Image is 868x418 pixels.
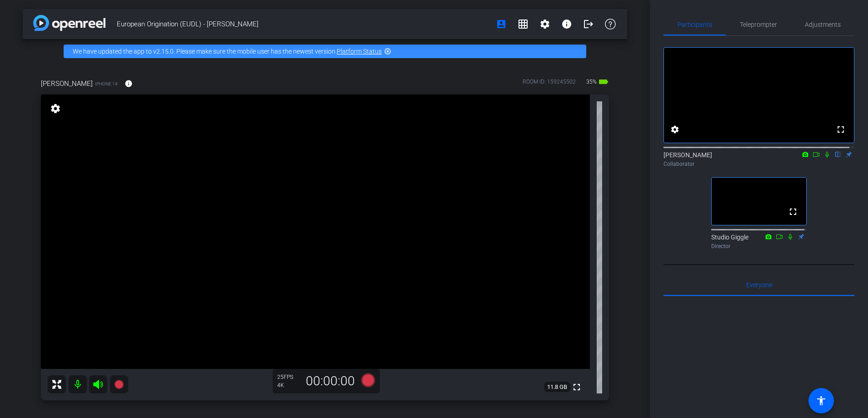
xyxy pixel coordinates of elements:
a: Platform Status [337,48,382,55]
img: app-logo [33,15,105,31]
span: iPhone 14 [95,80,118,87]
span: European Origination (EUDL) - [PERSON_NAME] [117,15,490,33]
mat-icon: settings [539,19,550,30]
mat-icon: fullscreen [835,124,846,135]
span: Teleprompter [740,21,777,28]
span: Adjustments [805,21,841,28]
span: FPS [284,374,293,380]
div: Director [711,242,807,250]
mat-icon: flip [833,150,843,158]
div: 4K [277,382,300,389]
mat-icon: grid_on [518,19,529,30]
span: [PERSON_NAME] [41,79,93,89]
mat-icon: fullscreen [571,382,582,393]
mat-icon: settings [669,124,680,135]
span: 11.8 GB [544,382,570,393]
mat-icon: info [561,19,572,30]
span: Participants [678,21,712,28]
div: Collaborator [663,160,854,168]
mat-icon: battery_std [598,76,609,87]
div: We have updated the app to v2.15.0. Please make sure the mobile user has the newest version. [64,45,586,58]
div: 25 [277,373,300,381]
mat-icon: info [125,80,133,88]
mat-icon: accessibility [816,395,827,406]
div: Studio Giggle [711,233,807,250]
mat-icon: logout [583,19,594,30]
span: 35% [585,75,598,89]
mat-icon: account_box [496,19,507,30]
mat-icon: fullscreen [788,206,798,217]
mat-icon: settings [49,103,62,114]
mat-icon: highlight_off [384,48,391,55]
div: 00:00:00 [300,373,361,389]
span: Everyone [746,282,772,288]
div: [PERSON_NAME] [663,150,854,168]
div: ROOM ID: 159245502 [523,78,576,91]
